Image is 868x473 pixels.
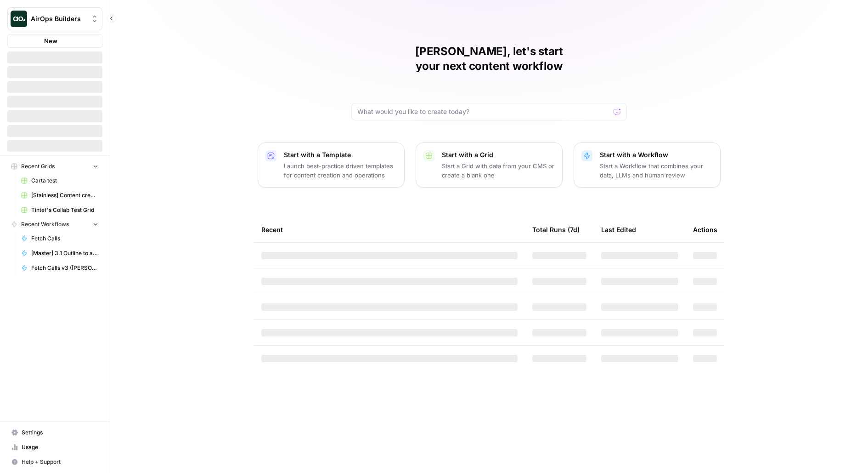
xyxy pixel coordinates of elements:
button: Start with a GridStart a Grid with data from your CMS or create a blank one [416,142,563,188]
span: Fetch Calls v3 ([PERSON_NAME]) [31,264,98,272]
span: Tintef's Collab Test Grid [31,206,98,214]
p: Start with a Template [284,150,397,160]
div: Actions [693,217,717,242]
span: Help + Support [22,458,98,466]
p: Start a Grid with data from your CMS or create a blank one [442,161,555,180]
button: Recent Grids [7,160,102,173]
button: New [7,34,102,48]
h1: [PERSON_NAME], let's start your next content workflow [351,44,627,74]
span: Settings [22,428,98,437]
img: AirOps Builders Logo [11,11,27,27]
a: Settings [7,425,102,440]
div: Recent [261,217,518,242]
a: Tintef's Collab Test Grid [17,203,102,217]
span: Fetch Calls [31,234,98,243]
a: Fetch Calls v3 ([PERSON_NAME]) [17,261,102,275]
input: What would you like to create today? [357,107,610,116]
a: Carta test [17,173,102,188]
a: [Master] 3.1 Outline to article [17,246,102,261]
p: Start a Workflow that combines your data, LLMs and human review [600,161,713,180]
span: Carta test [31,177,98,185]
button: Recent Workflows [7,217,102,231]
span: Usage [22,443,98,451]
button: Start with a TemplateLaunch best-practice driven templates for content creation and operations [258,142,405,188]
p: Launch best-practice driven templates for content creation and operations [284,161,397,180]
span: [Master] 3.1 Outline to article [31,249,98,257]
div: Total Runs (7d) [532,217,580,242]
button: Workspace: AirOps Builders [7,7,102,30]
p: Start with a Workflow [600,150,713,160]
a: Usage [7,440,102,455]
a: [Stainless] Content creation [17,188,102,203]
button: Start with a WorkflowStart a Workflow that combines your data, LLMs and human review [574,142,721,188]
p: Start with a Grid [442,150,555,160]
span: Recent Workflows [21,220,69,228]
span: New [44,36,57,46]
span: Recent Grids [21,162,55,171]
button: Help + Support [7,455,102,469]
span: AirOps Builders [31,14,86,23]
a: Fetch Calls [17,231,102,246]
div: Last Edited [601,217,636,242]
span: [Stainless] Content creation [31,191,98,199]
